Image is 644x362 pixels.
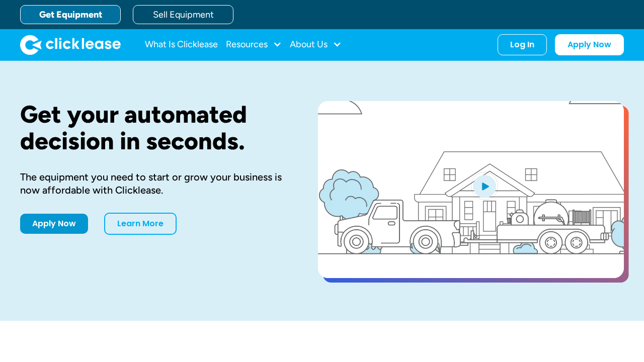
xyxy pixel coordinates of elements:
[318,101,624,278] a: open lightbox
[20,170,286,197] div: The equipment you need to start or grow your business is now affordable with Clicklease.
[555,34,624,55] a: Apply Now
[104,213,177,235] a: Learn More
[133,5,233,24] a: Sell Equipment
[20,101,286,154] h1: Get your automated decision in seconds.
[226,35,282,55] div: Resources
[20,5,121,24] a: Get Equipment
[471,172,498,200] img: Blue play button logo on a light blue circular background
[510,40,534,50] div: Log In
[20,214,88,234] a: Apply Now
[20,35,121,55] img: Clicklease logo
[290,35,342,55] div: About Us
[145,35,218,55] a: What Is Clicklease
[20,35,121,55] a: home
